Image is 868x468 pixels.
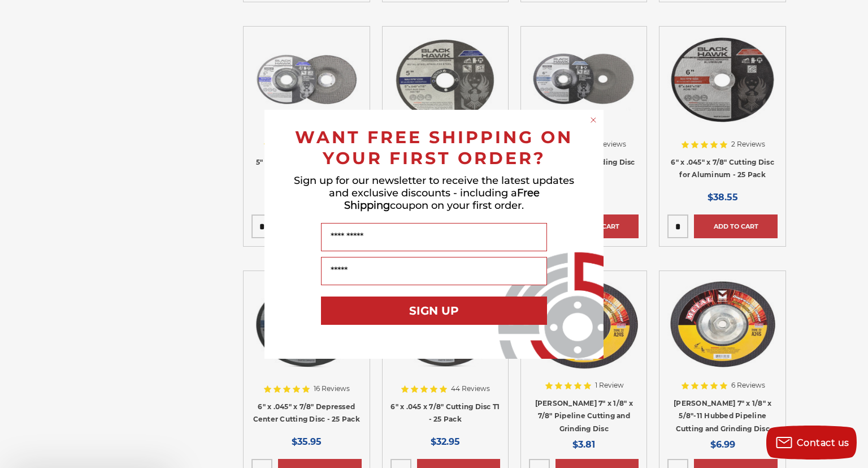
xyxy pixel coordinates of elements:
span: WANT FREE SHIPPING ON YOUR FIRST ORDER? [295,127,573,169]
span: Contact us [797,437,849,448]
span: Sign up for our newsletter to receive the latest updates and exclusive discounts - including a co... [294,174,574,212]
span: Free Shipping [344,187,540,212]
button: Contact us [766,426,857,460]
button: SIGN UP [321,297,547,325]
button: Close dialog [588,114,599,126]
